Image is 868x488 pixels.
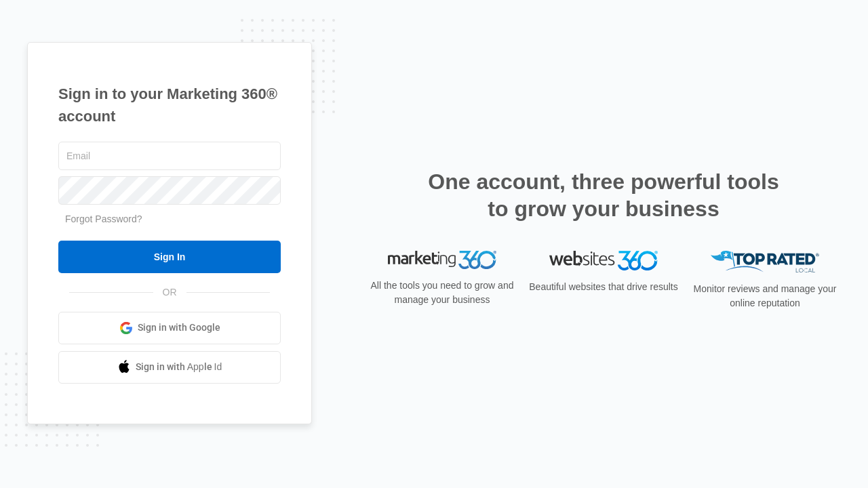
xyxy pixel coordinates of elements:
[58,351,281,384] a: Sign in with Apple Id
[366,279,518,307] p: All the tools you need to grow and manage your business
[689,282,841,310] p: Monitor reviews and manage your online reputation
[58,241,281,273] input: Sign In
[388,251,496,270] img: Marketing 360
[58,142,281,170] input: Email
[424,168,783,222] h2: One account, three powerful tools to grow your business
[138,321,220,335] span: Sign in with Google
[65,213,142,224] a: Forgot Password?
[153,285,186,300] span: OR
[58,312,281,344] a: Sign in with Google
[711,251,819,273] img: Top Rated Local
[58,83,281,127] h1: Sign in to your Marketing 360® account
[136,360,222,374] span: Sign in with Apple Id
[528,280,679,294] p: Beautiful websites that drive results
[549,251,658,270] img: Websites 360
